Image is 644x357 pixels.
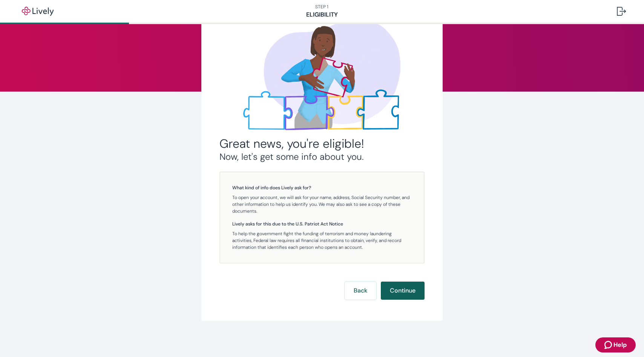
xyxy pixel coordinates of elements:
p: To open your account, we will ask for your name, address, Social Security number, and other infor... [232,194,412,215]
h3: Now, let's get some info about you. [219,151,425,162]
span: Help [613,340,627,349]
h2: Great news, you're eligible! [219,136,425,151]
button: Continue [381,282,425,300]
h5: What kind of info does Lively ask for? [232,184,412,191]
h5: Lively asks for this due to the U.S. Patriot Act Notice [232,221,412,227]
button: Back [345,282,376,300]
img: Lively [17,7,59,16]
button: Log out [611,2,632,20]
p: To help the government fight the funding of terrorism and money laundering activities, Federal la... [232,230,412,251]
button: Zendesk support iconHelp [595,337,636,352]
svg: Zendesk support icon [604,340,613,349]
